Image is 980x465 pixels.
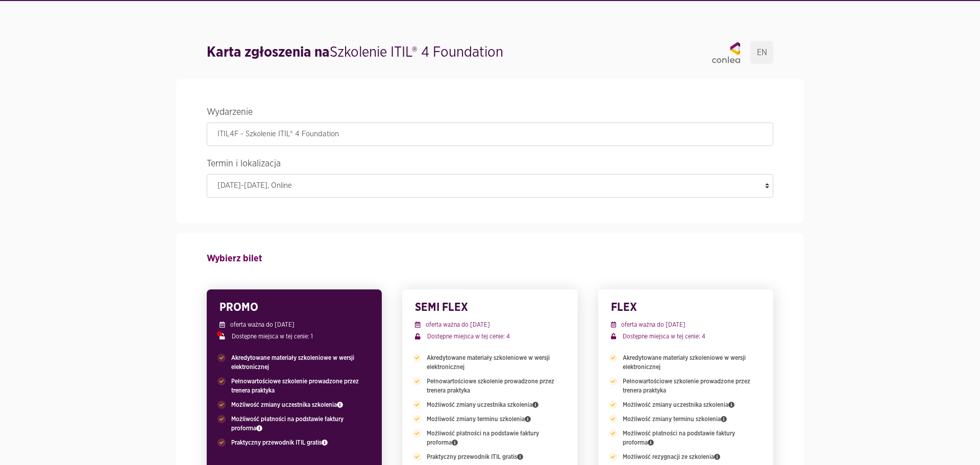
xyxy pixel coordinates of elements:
span: Możliwość zmiany terminu szkolenia [623,414,727,424]
span: Pełnowartościowe szkolenie prowadzone przez trenera praktyka [623,377,761,395]
h3: PROMO [219,300,369,315]
span: Możliwość zmiany uczestnika szkolenia [231,400,343,409]
legend: Wydarzenie [207,105,773,123]
p: Dostępne miejsca w tej cenie: 4 [611,332,761,341]
span: Praktyczny przewodnik ITIL gratis [427,452,523,461]
p: oferta ważna do [DATE] [611,320,761,329]
h1: Szkolenie ITIL® 4 Foundation [207,42,503,63]
p: oferta ważna do [DATE] [415,320,565,329]
span: Praktyczny przewodnik ITIL gratis [231,438,328,447]
span: Możliwość zmiany terminu szkolenia [427,414,531,424]
p: Dostępne miejsca w tej cenie: 4 [415,332,565,341]
input: ITIL4F - Szkolenie ITIL® 4 Foundation [207,123,773,146]
span: Możliwość zmiany uczestnika szkolenia [427,400,538,409]
span: Akredytowane materiały szkoleniowe w wersji elektronicznej [623,353,761,372]
span: Możliwość zmiany uczestnika szkolenia [623,400,734,409]
p: oferta ważna do [DATE] [219,320,369,329]
h3: FLEX [611,300,761,315]
span: Akredytowane materiały szkoleniowe w wersji elektronicznej [427,353,565,372]
a: EN [750,41,773,64]
span: Możliwość płatności na podstawie faktury proforma [623,429,761,447]
span: Pełnowartościowe szkolenie prowadzone przez trenera praktyka [427,377,565,395]
h4: Wybierz bilet [207,249,773,269]
span: Pełnowartościowe szkolenie prowadzone przez trenera praktyka [231,377,369,395]
span: Możliwość płatności na podstawie faktury proforma [427,429,565,447]
span: Akredytowane materiały szkoleniowe w wersji elektronicznej [231,353,369,372]
span: Możliwość płatności na podstawie faktury proforma [231,414,369,433]
strong: Karta zgłoszenia na [207,45,330,60]
h3: SEMI FLEX [415,300,565,315]
legend: Termin i lokalizacja [207,156,773,174]
p: Dostępne miejsca w tej cenie: 1 [219,332,369,341]
span: Możliwość rezygnacji ze szkolenia [623,452,720,461]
